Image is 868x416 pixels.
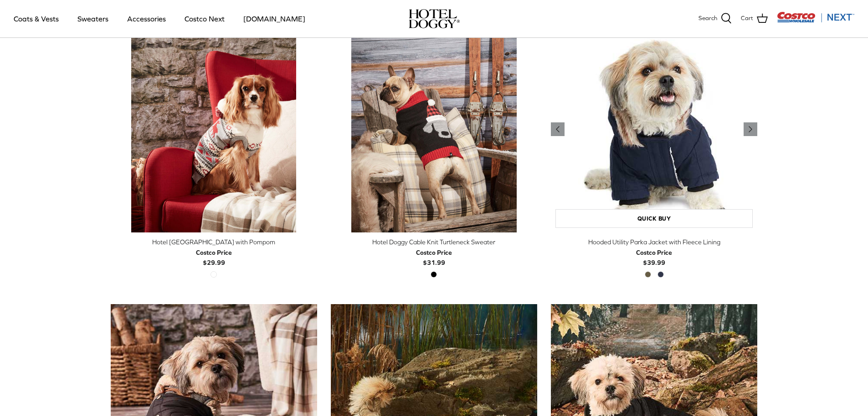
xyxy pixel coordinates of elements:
a: Quick buy [555,209,753,228]
a: Coats & Vests [5,3,67,34]
a: Previous [744,122,757,136]
a: Search [699,13,732,25]
a: Cart [741,13,768,25]
div: Costco Price [196,247,232,258]
a: hoteldoggy.com hoteldoggycom [409,9,460,28]
a: Visit Costco Next [777,17,854,24]
a: Costco Next [176,3,233,34]
img: hoteldoggycom [409,9,460,28]
span: Cart [741,14,753,23]
a: Hooded Utility Parka Jacket with Fleece Lining [551,26,757,232]
div: Hotel Doggy Cable Knit Turtleneck Sweater [331,237,537,247]
a: Hotel [GEOGRAPHIC_DATA] with Pompom Costco Price$29.99 [111,237,317,268]
a: Sweaters [69,3,117,34]
img: Costco Next [777,11,854,23]
a: Hotel Doggy Cable Knit Turtleneck Sweater [331,26,537,232]
b: $39.99 [636,247,672,266]
span: Search [699,14,717,23]
div: Costco Price [636,247,672,258]
a: Hotel Doggy Cable Knit Turtleneck Sweater Costco Price$31.99 [331,237,537,268]
a: [DOMAIN_NAME] [235,3,313,34]
a: Accessories [119,3,174,34]
a: Previous [551,122,565,136]
b: $29.99 [196,247,232,266]
a: Hooded Utility Parka Jacket with Fleece Lining Costco Price$39.99 [551,237,757,268]
a: Hotel Doggy Fair Isle Sweater with Pompom [111,26,317,232]
div: Hotel [GEOGRAPHIC_DATA] with Pompom [111,237,317,247]
div: Hooded Utility Parka Jacket with Fleece Lining [551,237,757,247]
b: $31.99 [416,247,452,266]
div: Costco Price [416,247,452,258]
